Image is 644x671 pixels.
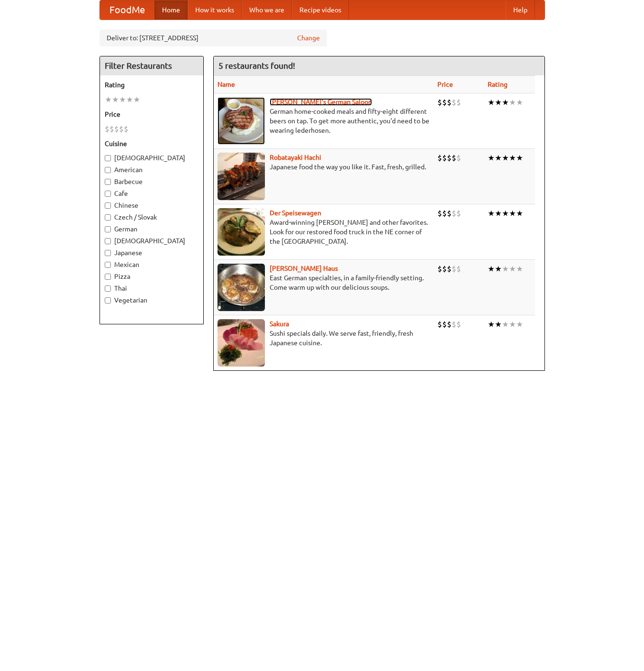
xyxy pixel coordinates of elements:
[452,264,456,274] li: $
[105,201,199,210] label: Chinese
[509,208,516,219] li: ★
[105,177,199,186] label: Barbecue
[105,167,111,173] input: American
[100,0,154,19] a: FoodMe
[447,319,452,330] li: $
[105,124,109,134] li: $
[126,94,133,105] li: ★
[105,295,199,305] label: Vegetarian
[292,0,349,19] a: Recipe videos
[105,226,111,232] input: German
[105,262,111,268] input: Mexican
[105,153,199,163] label: [DEMOGRAPHIC_DATA]
[124,124,128,134] li: $
[270,265,338,272] a: [PERSON_NAME] Haus
[105,250,111,256] input: Japanese
[488,264,495,274] li: ★
[502,264,509,274] li: ★
[437,81,453,88] a: Price
[105,110,199,119] h5: Price
[105,179,111,185] input: Barbecue
[447,208,452,219] li: $
[105,191,111,197] input: Cafe
[218,81,235,88] a: Name
[105,260,199,269] label: Mexican
[437,264,442,274] li: $
[502,208,509,219] li: ★
[488,81,508,88] a: Rating
[218,264,265,311] img: kohlhaus.jpg
[105,297,111,303] input: Vegetarian
[442,208,447,219] li: $
[447,264,452,274] li: $
[105,248,199,257] label: Japanese
[437,97,442,108] li: $
[297,33,320,43] a: Change
[218,107,430,135] p: German home-cooked meals and fifty-eight different beers on tap. To get more authentic, you'd nee...
[218,218,430,246] p: Award-winning [PERSON_NAME] and other favorites. Look for our restored food truck in the NE corne...
[516,264,523,274] li: ★
[218,208,265,256] img: speisewagen.jpg
[456,153,461,163] li: $
[452,319,456,330] li: $
[105,238,111,244] input: [DEMOGRAPHIC_DATA]
[270,98,372,106] a: [PERSON_NAME]'s German Saloon
[502,97,509,108] li: ★
[105,212,199,222] label: Czech / Slovak
[488,319,495,330] li: ★
[516,208,523,219] li: ★
[188,0,242,19] a: How it works
[447,97,452,108] li: $
[506,0,535,19] a: Help
[456,264,461,274] li: $
[516,97,523,108] li: ★
[509,319,516,330] li: ★
[218,153,265,200] img: robatayaki.jpg
[442,153,447,163] li: $
[452,208,456,219] li: $
[218,329,430,348] p: Sushi specials daily. We serve fast, friendly, fresh Japanese cuisine.
[100,29,327,46] div: Deliver to: [STREET_ADDRESS]
[456,208,461,219] li: $
[502,319,509,330] li: ★
[218,273,430,292] p: East German specialties, in a family-friendly setting. Come warm up with our delicious soups.
[105,214,111,221] input: Czech / Slovak
[495,208,502,219] li: ★
[502,153,509,163] li: ★
[495,319,502,330] li: ★
[509,97,516,108] li: ★
[495,264,502,274] li: ★
[442,319,447,330] li: $
[270,209,321,217] a: Der Speisewagen
[509,153,516,163] li: ★
[437,153,442,163] li: $
[105,189,199,198] label: Cafe
[452,97,456,108] li: $
[488,208,495,219] li: ★
[509,264,516,274] li: ★
[105,155,111,161] input: [DEMOGRAPHIC_DATA]
[119,124,124,134] li: $
[154,0,188,19] a: Home
[456,97,461,108] li: $
[105,284,199,293] label: Thai
[105,285,111,292] input: Thai
[100,56,203,75] h4: Filter Restaurants
[437,208,442,219] li: $
[133,94,140,105] li: ★
[495,97,502,108] li: ★
[105,165,199,175] label: American
[105,272,199,281] label: Pizza
[112,94,119,105] li: ★
[516,319,523,330] li: ★
[105,236,199,246] label: [DEMOGRAPHIC_DATA]
[270,154,321,161] a: Robatayaki Hachi
[442,264,447,274] li: $
[442,97,447,108] li: $
[270,320,289,328] b: Sakura
[105,224,199,234] label: German
[452,153,456,163] li: $
[242,0,292,19] a: Who we are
